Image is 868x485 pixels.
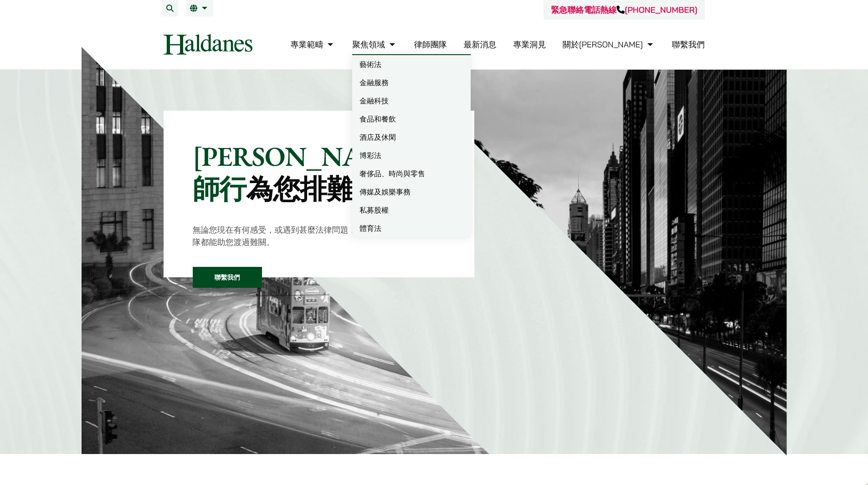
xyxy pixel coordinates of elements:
img: Logo of Haldanes [164,34,252,55]
a: 金融服務 [352,73,471,92]
a: 私募股權 [352,201,471,219]
a: 傳媒及娛樂事務 [352,183,471,201]
a: 緊急聯絡電話熱線[PHONE_NUMBER] [551,5,697,15]
a: 博彩法 [352,146,471,164]
a: 繁 [190,5,210,12]
a: 最新消息 [463,39,496,50]
a: 酒店及休閑 [352,128,471,146]
a: 藝術法 [352,55,471,73]
a: 聯繫我們 [193,267,262,288]
p: 無論您現在有何感受，或遇到甚麼法律問題，我們屢獲殊榮的律師團隊都能助您渡過難關。 [193,224,446,248]
a: 律師團隊 [414,39,447,50]
a: 關於何敦 [563,39,655,50]
a: 食品和餐飲 [352,110,471,128]
p: [PERSON_NAME]律師行 [193,140,446,205]
a: 聚焦領域 [352,39,397,50]
a: 體育法 [352,219,471,237]
a: 金融科技 [352,92,471,110]
a: 專業洞見 [513,39,546,50]
a: 聯繫我們 [672,39,705,50]
a: 奢侈品、時尚與零售 [352,164,471,183]
mark: 為您排難解紛 [246,171,407,207]
a: 專業範疇 [290,39,335,50]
